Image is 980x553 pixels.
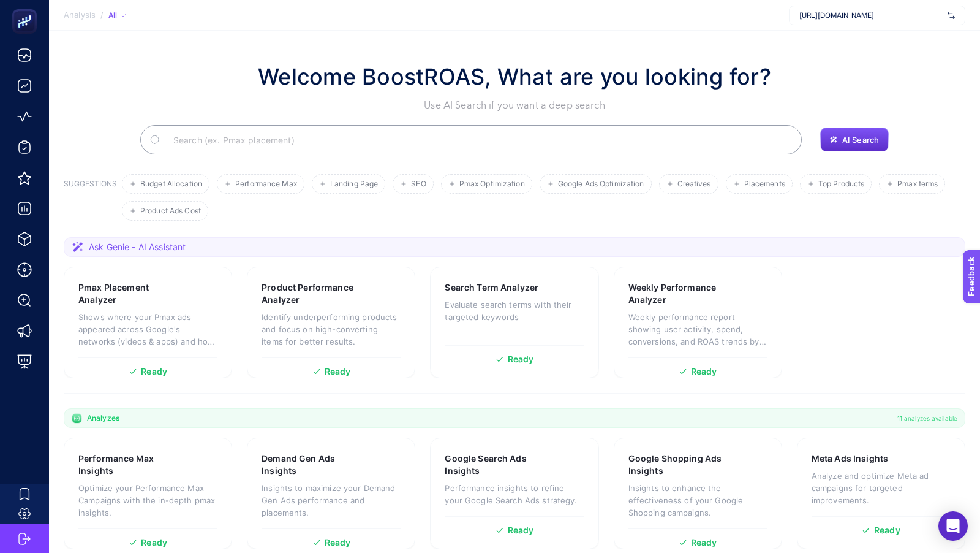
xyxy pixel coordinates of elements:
span: Placements [744,180,785,189]
h1: Welcome BoostROAS, What are you looking for? [258,60,771,93]
p: Weekly performance report showing user activity, spend, conversions, and ROAS trends by week. [628,311,767,348]
a: Meta Ads InsightsAnalyze and optimize Meta ad campaigns for targeted improvements.Ready [797,438,965,549]
h3: Weekly Performance Analyzer [628,281,730,306]
span: Ready [325,538,351,547]
p: Performance insights to refine your Google Search Ads strategy. [445,482,584,506]
p: Insights to maximize your Demand Gen Ads performance and placements. [262,482,401,519]
a: Weekly Performance AnalyzerWeekly performance report showing user activity, spend, conversions, a... [614,267,782,378]
h3: Search Term Analyzer [445,281,538,294]
div: Open Intercom Messenger [938,511,968,541]
span: [URL][DOMAIN_NAME] [799,10,943,20]
span: Google Ads Optimization [558,180,644,189]
span: Performance Max [235,180,297,189]
span: Budget Allocation [140,180,202,189]
h3: Product Performance Analyzer [262,281,364,306]
span: Ready [874,526,900,535]
h3: Performance Max Insights [78,452,179,477]
a: Google Shopping Ads InsightsInsights to enhance the effectiveness of your Google Shopping campaig... [614,438,782,549]
h3: Demand Gen Ads Insights [262,452,363,477]
a: Pmax Placement AnalyzerShows where your Pmax ads appeared across Google's networks (videos & apps... [64,267,232,378]
span: AI Search [842,135,879,145]
input: Search [164,123,792,157]
span: Ask Genie - AI Assistant [89,241,186,253]
span: Pmax Optimization [459,180,525,189]
span: Ready [141,538,167,547]
h3: SUGGESTIONS [64,179,117,221]
span: Pmax terms [897,180,938,189]
span: Product Ads Cost [140,207,201,216]
div: All [108,10,126,20]
span: Ready [508,526,534,535]
span: Ready [691,538,717,547]
p: Analyze and optimize Meta ad campaigns for targeted improvements. [812,470,951,506]
img: svg%3e [948,9,955,21]
span: Landing Page [330,180,378,189]
span: Ready [325,367,351,376]
a: Google Search Ads InsightsPerformance insights to refine your Google Search Ads strategy.Ready [430,438,598,549]
span: Ready [691,367,717,376]
button: AI Search [820,128,889,152]
a: Search Term AnalyzerEvaluate search terms with their targeted keywordsReady [430,267,598,378]
p: Optimize your Performance Max Campaigns with the in-depth pmax insights. [78,482,217,519]
span: Top Products [818,180,864,189]
p: Evaluate search terms with their targeted keywords [445,299,584,323]
h3: Google Shopping Ads Insights [628,452,731,477]
span: Analysis [64,10,96,20]
span: SEO [411,180,426,189]
a: Performance Max InsightsOptimize your Performance Max Campaigns with the in-depth pmax insights.R... [64,438,232,549]
h3: Pmax Placement Analyzer [78,281,179,306]
span: / [100,10,104,20]
span: Ready [141,367,167,376]
a: Product Performance AnalyzerIdentify underperforming products and focus on high-converting items ... [247,267,415,378]
span: Analyzes [87,413,119,423]
span: Feedback [7,4,47,13]
p: Use AI Search if you want a deep search [258,98,771,113]
h3: Meta Ads Insights [812,452,888,465]
span: Ready [508,355,534,364]
p: Identify underperforming products and focus on high-converting items for better results. [262,311,401,348]
p: Insights to enhance the effectiveness of your Google Shopping campaigns. [628,482,767,519]
span: Creatives [677,180,711,189]
p: Shows where your Pmax ads appeared across Google's networks (videos & apps) and how each placemen... [78,311,217,348]
span: 11 analyzes available [897,413,957,423]
h3: Google Search Ads Insights [445,452,546,477]
a: Demand Gen Ads InsightsInsights to maximize your Demand Gen Ads performance and placements.Ready [247,438,415,549]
